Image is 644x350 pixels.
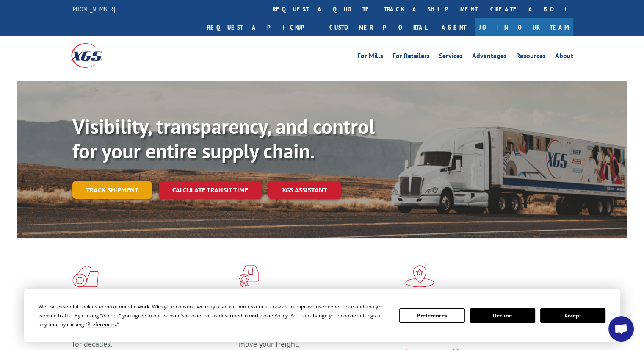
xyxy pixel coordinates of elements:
a: For Retailers [392,53,430,62]
div: We use essential cookies to make our site work. With your consent, we may also use non-essential ... [39,302,389,329]
a: Track shipment [72,181,152,199]
a: Customer Portal [323,18,433,36]
img: xgs-icon-focused-on-flooring-red [239,265,259,287]
a: XGS ASSISTANT [268,181,341,199]
a: [PHONE_NUMBER] [71,5,115,13]
a: Request a pickup [201,18,323,36]
a: For Mills [357,53,383,62]
span: As an industry carrier of choice, XGS has brought innovation and dedication to flooring logistics... [72,319,232,349]
a: Services [439,53,463,62]
button: Preferences [399,308,464,323]
a: Join Our Team [475,18,573,36]
div: Cookie Consent Prompt [24,289,620,342]
span: Cookie Policy [257,312,288,319]
span: Preferences [87,321,116,328]
a: About [555,53,573,62]
img: xgs-icon-flagship-distribution-model-red [405,265,434,287]
b: Visibility, transparency, and control for your entire supply chain. [72,113,375,164]
button: Accept [540,308,605,323]
img: xgs-icon-total-supply-chain-intelligence-red [72,265,99,287]
a: Resources [516,53,546,62]
a: Calculate transit time [159,181,262,199]
button: Decline [470,308,535,323]
a: Agent [433,18,475,36]
div: Open chat [608,316,634,342]
a: Advantages [472,53,507,62]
